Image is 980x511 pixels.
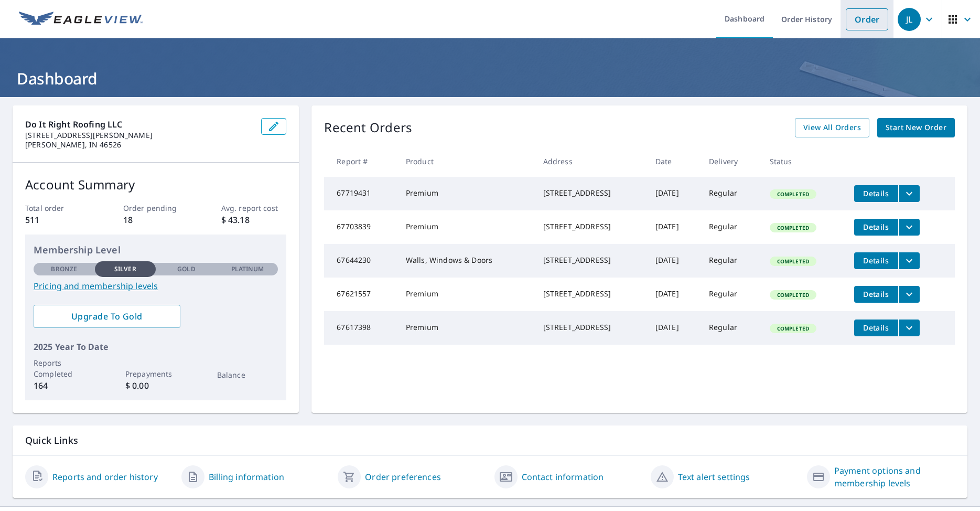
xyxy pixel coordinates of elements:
[543,322,639,333] div: [STREET_ADDRESS]
[34,243,278,257] p: Membership Level
[886,121,946,134] span: Start New Order
[647,311,701,345] td: [DATE]
[771,258,815,265] span: Completed
[854,286,898,303] button: detailsBtn-67621557
[125,368,187,379] p: Prepayments
[860,188,892,198] span: Details
[324,311,397,345] td: 67617398
[860,289,892,299] span: Details
[25,140,253,150] p: [PERSON_NAME], IN 46526
[365,471,441,483] a: Order preferences
[397,311,535,345] td: Premium
[397,177,535,210] td: Premium
[125,379,187,392] p: $ 0.00
[854,320,898,336] button: detailsBtn-67617398
[860,222,892,232] span: Details
[771,224,815,231] span: Completed
[177,264,195,274] p: Gold
[860,256,892,265] span: Details
[701,311,761,345] td: Regular
[221,203,287,214] p: Avg. report cost
[52,471,158,483] a: Reports and order history
[397,278,535,311] td: Premium
[898,320,920,336] button: filesDropdownBtn-67617398
[324,146,397,177] th: Report #
[647,278,701,311] td: [DATE]
[324,278,397,311] td: 67621557
[854,185,898,202] button: detailsBtn-67719431
[522,471,604,483] a: Contact information
[397,244,535,278] td: Walls, Windows & Doors
[34,357,95,379] p: Reports Completed
[221,214,287,226] p: $ 43.18
[51,264,77,274] p: Bronze
[701,278,761,311] td: Regular
[543,188,639,198] div: [STREET_ADDRESS]
[701,244,761,278] td: Regular
[854,252,898,269] button: detailsBtn-67644230
[898,8,921,31] div: JL
[397,146,535,177] th: Product
[795,118,869,137] a: View All Orders
[543,289,639,299] div: [STREET_ADDRESS]
[771,325,815,332] span: Completed
[231,264,264,274] p: Platinum
[701,146,761,177] th: Delivery
[543,221,639,232] div: [STREET_ADDRESS]
[324,244,397,278] td: 67644230
[25,175,286,194] p: Account Summary
[25,203,91,214] p: Total order
[25,118,253,131] p: Do It Right Roofing LLC
[678,471,750,483] a: Text alert settings
[771,190,815,198] span: Completed
[25,214,91,226] p: 511
[701,210,761,244] td: Regular
[860,323,892,333] span: Details
[854,219,898,236] button: detailsBtn-67703839
[834,464,955,489] a: Payment options and membership levels
[761,146,846,177] th: Status
[25,131,253,140] p: [STREET_ADDRESS][PERSON_NAME]
[123,203,189,214] p: Order pending
[123,214,189,226] p: 18
[324,210,397,244] td: 67703839
[543,255,639,265] div: [STREET_ADDRESS]
[898,286,920,303] button: filesDropdownBtn-67621557
[898,252,920,269] button: filesDropdownBtn-67644230
[324,118,412,137] p: Recent Orders
[647,244,701,278] td: [DATE]
[898,219,920,236] button: filesDropdownBtn-67703839
[34,379,95,392] p: 164
[19,12,143,27] img: EV Logo
[898,185,920,202] button: filesDropdownBtn-67719431
[34,305,180,328] a: Upgrade To Gold
[34,280,278,292] a: Pricing and membership levels
[771,291,815,299] span: Completed
[34,340,278,353] p: 2025 Year To Date
[647,210,701,244] td: [DATE]
[877,118,955,137] a: Start New Order
[42,311,172,322] span: Upgrade To Gold
[324,177,397,210] td: 67719431
[217,369,278,380] p: Balance
[647,146,701,177] th: Date
[701,177,761,210] td: Regular
[25,434,955,447] p: Quick Links
[209,471,284,483] a: Billing information
[13,68,967,89] h1: Dashboard
[397,210,535,244] td: Premium
[535,146,647,177] th: Address
[114,264,136,274] p: Silver
[846,8,888,30] a: Order
[647,177,701,210] td: [DATE]
[803,121,861,134] span: View All Orders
